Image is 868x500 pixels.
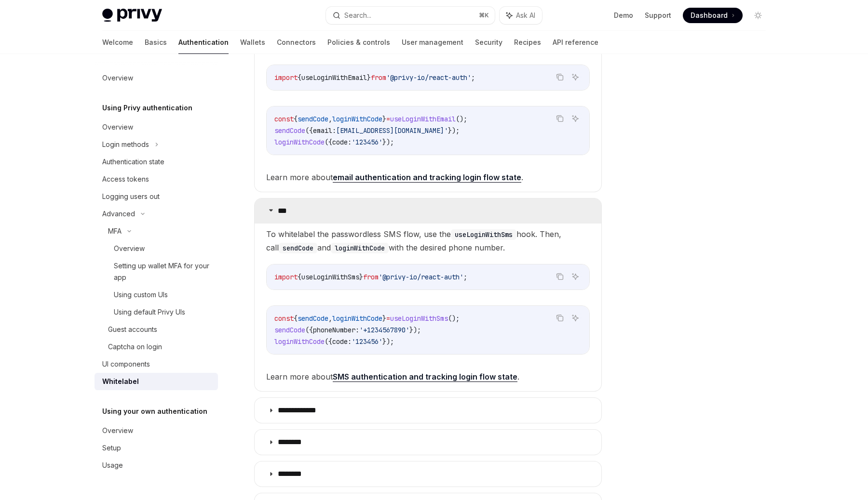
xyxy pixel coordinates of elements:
a: Guest accounts [95,321,218,338]
span: { [298,73,301,82]
a: Demo [614,11,633,20]
div: Using custom UIs [114,289,168,301]
a: Recipes [514,31,541,54]
span: , [328,314,332,323]
span: useLoginWithEmail [390,115,456,123]
a: Authentication state [95,153,218,171]
span: sendCode [274,126,305,135]
span: phoneNumber: [313,326,359,334]
div: Using default Privy UIs [114,306,185,318]
div: Captcha on login [108,341,162,353]
a: Security [475,31,502,54]
code: useLoginWithSms [451,229,516,240]
span: loginWithCode [274,138,325,146]
a: Logging users out [95,188,218,205]
span: from [363,273,379,281]
span: Ask AI [516,11,535,20]
span: , [328,115,332,123]
button: Ask AI [569,112,582,125]
div: Setup [102,442,121,454]
span: }); [382,138,394,146]
span: ({ [305,326,313,334]
a: Setting up wallet MFA for your app [95,257,218,286]
a: Whitelabel [95,373,218,390]
a: User management [402,31,463,54]
button: Toggle dark mode [750,8,766,23]
a: Policies & controls [327,31,390,54]
span: loginWithCode [332,115,382,123]
span: useLoginWithEmail [301,73,367,82]
span: from [371,73,386,82]
a: Usage [95,457,218,474]
span: '123456' [352,337,382,346]
span: '123456' [352,138,382,146]
a: email authentication and tracking login flow state [333,172,521,183]
a: Using custom UIs [95,286,218,303]
a: API reference [553,31,598,54]
span: '@privy-io/react-auth' [379,273,463,281]
a: Captcha on login [95,338,218,355]
a: Dashboard [683,8,743,23]
div: Search... [344,10,371,21]
span: email: [313,126,336,135]
code: sendCode [279,243,317,253]
img: light logo [102,9,162,22]
span: (); [456,115,467,123]
span: ({ [325,337,332,346]
span: ({ [305,126,313,135]
a: Overview [95,240,218,257]
span: Dashboard [691,11,728,20]
span: }); [382,337,394,346]
span: ({ [325,138,332,146]
span: } [382,314,386,323]
span: loginWithCode [274,337,325,346]
div: Authentication state [102,156,164,168]
span: ; [463,273,467,281]
a: Setup [95,439,218,457]
a: Overview [95,69,218,87]
code: loginWithCode [331,243,389,253]
span: '@privy-io/react-auth' [386,73,471,82]
span: useLoginWithSms [390,314,448,323]
span: } [367,73,371,82]
a: Wallets [240,31,265,54]
span: Learn more about . [266,370,590,383]
a: Using default Privy UIs [95,303,218,321]
button: Copy the contents from the code block [554,112,566,125]
span: } [382,115,386,123]
span: } [359,273,363,281]
a: UI components [95,355,218,373]
button: Ask AI [569,270,582,283]
span: sendCode [298,115,328,123]
button: Ask AI [569,312,582,324]
span: { [294,314,298,323]
a: Basics [145,31,167,54]
a: Connectors [277,31,316,54]
div: Advanced [102,208,135,220]
span: code: [332,337,352,346]
div: MFA [108,225,122,237]
span: (); [448,314,460,323]
button: Copy the contents from the code block [554,312,566,324]
h5: Using your own authentication [102,406,207,417]
span: sendCode [274,326,305,334]
a: Overview [95,118,218,136]
span: To whitelabel the passwordless SMS flow, use the hook. Then, call and with the desired phone number. [266,227,590,254]
div: Logging users out [102,191,160,202]
button: Copy the contents from the code block [554,71,566,83]
div: Overview [102,72,133,84]
span: Learn more about . [266,171,590,184]
span: [EMAIL_ADDRESS][DOMAIN_NAME]' [336,126,448,135]
span: }); [448,126,460,135]
span: const [274,115,294,123]
div: Overview [102,121,133,133]
button: Ask AI [500,7,542,24]
span: sendCode [298,314,328,323]
span: code: [332,138,352,146]
button: Ask AI [569,71,582,83]
div: Login methods [102,139,149,150]
a: Welcome [102,31,133,54]
span: { [298,273,301,281]
div: Setting up wallet MFA for your app [114,260,212,283]
div: Usage [102,460,123,471]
